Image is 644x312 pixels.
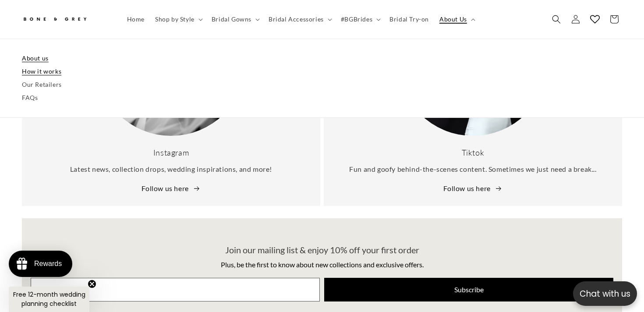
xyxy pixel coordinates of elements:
span: Bridal Gowns [212,15,251,23]
a: How it works [22,65,622,78]
p: Fun and goofy behind-the-scenes content. Sometimes we just need a break... [335,163,611,176]
summary: Bridal Accessories [263,10,336,28]
summary: About Us [434,10,479,28]
div: Rewards [34,260,62,268]
a: Our Retailers [22,78,622,91]
h3: Instagram [33,147,309,159]
summary: Bridal Gowns [206,10,263,28]
p: Chat with us [573,287,637,300]
p: Latest news, collection drops, wedding inspirations, and more! [33,163,309,176]
a: FAQs [22,92,622,105]
h3: Tiktok [335,147,611,159]
span: Join our mailing list & enjoy 10% off your first order [225,245,419,255]
summary: Shop by Style [150,10,206,28]
a: About us [22,52,622,65]
button: Open chatbox [573,281,637,306]
input: Email [31,278,320,301]
span: Shop by Style [155,15,195,23]
span: Bridal Accessories [269,15,324,23]
a: Home [122,10,150,28]
summary: #BGBrides [336,10,384,28]
img: Bone and Grey Bridal [22,12,88,27]
span: #BGBrides [341,15,372,23]
a: Bone and Grey Bridal [19,9,113,30]
span: Free 12-month wedding planning checklist [13,290,85,308]
div: Free 12-month wedding planning checklistClose teaser [9,287,89,312]
span: About Us [439,15,467,23]
button: Close teaser [88,280,96,288]
a: Follow us here [443,182,502,195]
a: Bridal Try-on [384,10,434,28]
button: Subscribe [324,278,613,301]
a: Follow us here [142,182,200,195]
span: Home [127,15,145,23]
summary: Search [547,10,566,29]
span: Bridal Try-on [389,15,429,23]
span: Plus, be the first to know about new collections and exclusive offers. [221,260,424,269]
